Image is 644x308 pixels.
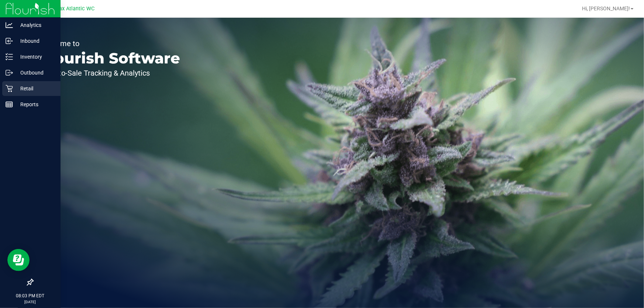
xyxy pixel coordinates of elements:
inline-svg: Retail [6,85,13,92]
p: Outbound [13,68,57,77]
inline-svg: Reports [6,101,13,108]
inline-svg: Analytics [6,21,13,29]
p: Inbound [13,37,57,45]
inline-svg: Inbound [6,37,13,45]
p: Seed-to-Sale Tracking & Analytics [40,69,180,77]
p: 08:03 PM EDT [3,293,57,299]
p: [DATE] [3,299,57,305]
p: Flourish Software [40,51,180,66]
p: Retail [13,84,57,93]
p: Analytics [13,21,57,30]
p: Inventory [13,52,57,61]
inline-svg: Inventory [6,53,13,60]
iframe: Resource center [7,249,30,271]
p: Welcome to [40,40,180,47]
p: Reports [13,100,57,109]
inline-svg: Outbound [6,69,13,76]
span: Hi, [PERSON_NAME]! [582,6,630,11]
span: Jax Atlantic WC [56,6,94,12]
